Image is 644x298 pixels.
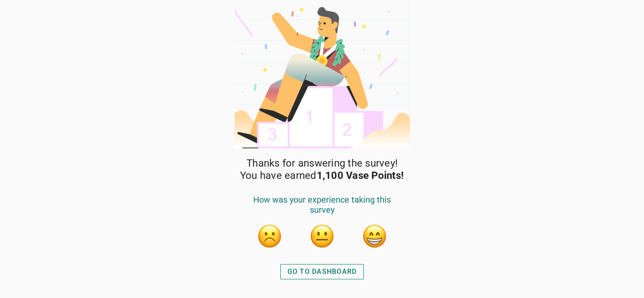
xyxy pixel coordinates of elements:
div: GO TO DASHBOARD [287,267,357,277]
div: How was your experience taking this survey [243,195,401,223]
button: GO TO DASHBOARD [280,264,364,279]
span: You have earned [240,170,404,182]
strong: 1,100 Vase Points! [317,170,404,181]
span: Thanks for answering the survey! [246,157,398,170]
